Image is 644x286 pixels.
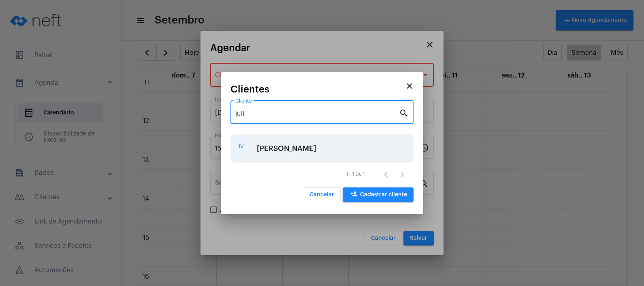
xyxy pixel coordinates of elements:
[378,166,394,182] button: Página anterior
[303,187,341,202] button: Cancelar
[235,110,399,118] input: Pesquisar cliente
[343,187,414,202] button: Cadastrar cliente
[230,84,269,95] span: Clientes
[405,81,414,91] mat-icon: close
[257,136,316,161] div: [PERSON_NAME]
[309,192,334,198] span: Cancelar
[349,192,407,198] span: Cadastrar cliente
[346,172,365,177] div: 1 - 1 de 1
[399,108,409,118] mat-icon: search
[349,190,359,200] mat-icon: person_add
[394,166,410,182] button: Próxima página
[232,138,249,155] div: JV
